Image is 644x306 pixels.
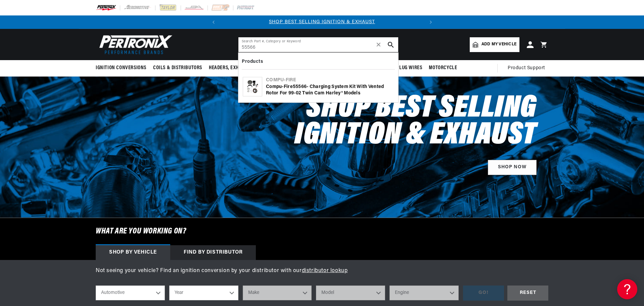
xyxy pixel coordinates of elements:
[220,18,424,26] div: 1 of 2
[470,37,519,52] a: Add my vehicle
[302,268,348,273] a: distributor lookup
[243,80,262,94] img: Compu-Fire 55566 - Charging System Kit with Vented Rotor for 99-02 Twin Cam Harley® Models
[96,60,150,76] summary: Ignition Conversions
[220,18,424,26] div: Announcement
[169,286,238,300] select: Year
[507,286,548,301] div: RESET
[508,60,548,76] summary: Product Support
[79,218,565,245] h6: What are you working on?
[79,15,565,29] slideshow-component: Translation missing: en.sections.announcements.announcement_bar
[170,245,256,260] div: Find by Distributor
[153,64,202,72] span: Coils & Distributors
[508,64,545,72] span: Product Support
[96,245,170,260] div: Shop by vehicle
[242,59,263,64] b: Products
[293,84,307,89] b: 55566
[425,60,460,76] summary: Motorcycle
[209,64,287,72] span: Headers, Exhausts & Components
[96,267,548,275] p: Not seeing your vehicle? Find an ignition conversion by your distributor with our
[96,64,146,72] span: Ignition Conversions
[150,60,205,76] summary: Coils & Distributors
[207,15,220,29] button: Translation missing: en.sections.announcements.previous_announcement
[481,41,516,48] span: Add my vehicle
[424,15,438,29] button: Translation missing: en.sections.announcements.next_announcement
[429,64,457,72] span: Motorcycle
[249,95,537,149] h2: Shop Best Selling Ignition & Exhaust
[488,160,537,175] a: SHOP NOW
[266,84,394,97] div: Compu-Fire - Charging System Kit with Vented Rotor for 99-02 Twin Cam Harley® Models
[269,19,375,25] a: SHOP BEST SELLING IGNITION & EXHAUST
[389,286,459,300] select: Engine
[243,286,312,300] select: Make
[205,60,291,76] summary: Headers, Exhausts & Components
[266,77,394,84] div: Compu-Fire
[383,37,398,52] button: search button
[238,37,398,52] input: Search Part #, Category or Keyword
[316,286,385,300] select: Model
[378,60,426,76] summary: Spark Plug Wires
[96,286,165,300] select: Ride Type
[381,64,422,72] span: Spark Plug Wires
[96,33,173,56] img: Pertronix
